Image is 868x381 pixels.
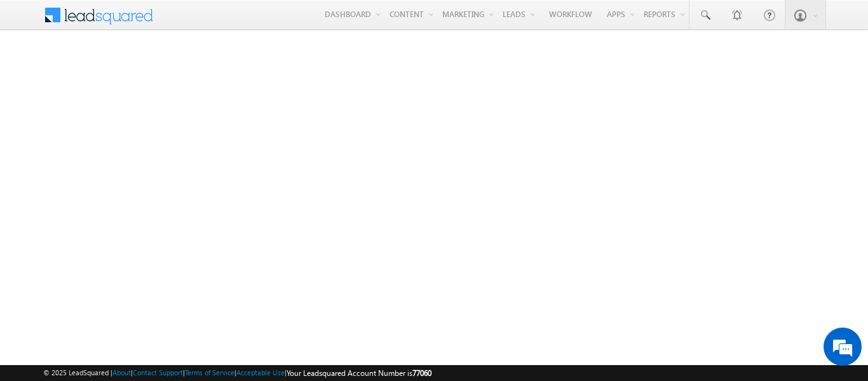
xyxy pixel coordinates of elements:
a: Terms of Service [185,368,234,377]
span: Your Leadsquared Account Number is [287,368,431,378]
a: Contact Support [133,368,183,377]
a: About [112,368,131,377]
a: Acceptable Use [236,368,285,377]
span: © 2025 LeadSquared | | | | | [43,367,431,379]
span: 77060 [412,368,431,378]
